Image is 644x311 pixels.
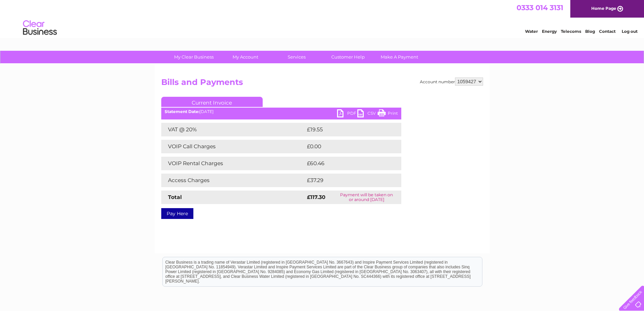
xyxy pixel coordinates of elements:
[217,51,273,63] a: My Account
[161,123,305,136] td: VAT @ 20%
[525,29,538,34] a: Water
[542,29,557,34] a: Energy
[163,4,482,33] div: Clear Business is a trading name of Verastar Limited (registered in [GEOGRAPHIC_DATA] No. 3667643...
[307,194,326,200] strong: £117.30
[161,140,305,153] td: VOIP Call Charges
[305,123,387,136] td: £19.55
[337,109,357,119] a: PDF
[372,51,427,63] a: Make A Payment
[269,51,325,63] a: Services
[420,77,483,86] div: Account number
[161,174,305,187] td: Access Charges
[357,109,378,119] a: CSV
[320,51,376,63] a: Customer Help
[161,109,401,114] div: [DATE]
[378,109,398,119] a: Print
[161,77,483,90] h2: Bills and Payments
[622,29,638,34] a: Log out
[561,29,581,34] a: Telecoms
[305,140,386,153] td: £0.00
[305,157,388,170] td: £60.46
[599,29,616,34] a: Contact
[585,29,595,34] a: Blog
[517,3,563,12] a: 0333 014 3131
[305,174,387,187] td: £37.29
[161,157,305,170] td: VOIP Rental Charges
[161,208,193,219] a: Pay Here
[165,109,199,114] b: Statement Date:
[332,191,401,204] td: Payment will be taken on or around [DATE]
[168,194,182,200] strong: Total
[161,97,263,107] a: Current Invoice
[23,18,57,38] img: logo.png
[166,51,222,63] a: My Clear Business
